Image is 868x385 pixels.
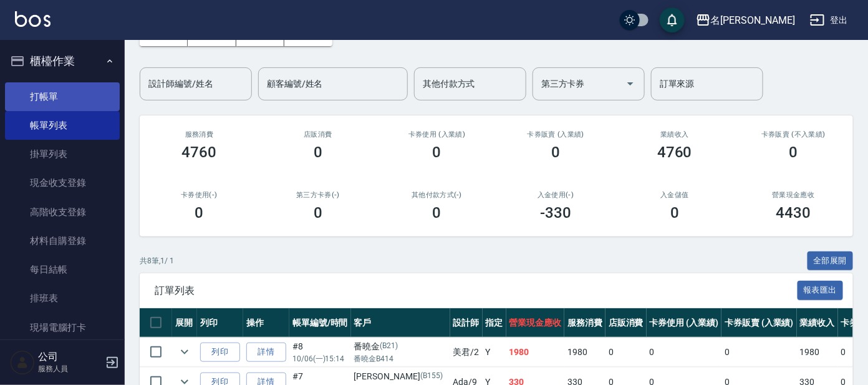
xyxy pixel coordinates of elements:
[433,144,441,161] h3: 0
[605,308,647,338] th: 店販消費
[197,308,243,338] th: 列印
[155,191,244,199] h2: 卡券使用(-)
[483,308,506,338] th: 指定
[5,227,120,255] a: 材料自購登錄
[506,308,565,338] th: 營業現金應收
[551,144,560,161] h3: 0
[314,204,322,222] h3: 0
[450,308,483,338] th: 設計師
[289,338,351,367] td: #8
[5,140,120,168] a: 掛單列表
[450,338,483,367] td: 美君 /2
[155,285,798,297] span: 訂單列表
[798,284,844,296] a: 報表匯出
[798,281,844,300] button: 報表匯出
[789,144,798,161] h3: 0
[15,11,51,27] img: Logo
[630,191,720,199] h2: 入金儲值
[564,338,605,367] td: 1980
[5,284,120,313] a: 排班表
[351,308,450,338] th: 客戶
[711,12,795,28] div: 名[PERSON_NAME]
[797,308,838,338] th: 業績收入
[5,111,120,140] a: 帳單列表
[511,191,600,199] h2: 入金使用(-)
[483,338,506,367] td: Y
[660,7,685,32] button: save
[5,198,120,227] a: 高階收支登錄
[564,308,605,338] th: 服務消費
[380,340,398,353] p: (B21)
[175,343,194,361] button: expand row
[5,168,120,197] a: 現金收支登錄
[506,338,565,367] td: 1980
[246,343,286,362] a: 詳情
[5,82,120,111] a: 打帳單
[195,204,203,222] h3: 0
[749,191,838,199] h2: 營業現金應收
[289,308,351,338] th: 帳單編號/時間
[670,204,679,222] h3: 0
[691,7,800,33] button: 名[PERSON_NAME]
[511,130,600,139] h2: 卡券販賣 (入業績)
[10,350,35,375] img: Person
[38,363,102,374] p: 服務人員
[647,308,722,338] th: 卡券使用 (入業績)
[392,130,481,139] h2: 卡券使用 (入業績)
[274,191,363,199] h2: 第三方卡券(-)
[172,308,197,338] th: 展開
[38,351,102,363] h5: 公司
[5,255,120,284] a: 每日結帳
[140,255,174,266] p: 共 8 筆, 1 / 1
[354,353,447,364] p: 番曉金B414
[721,308,797,338] th: 卡券販賣 (入業績)
[749,130,838,139] h2: 卡券販賣 (不入業績)
[808,251,854,271] button: 全部展開
[354,340,447,353] div: 番曉金
[181,144,216,161] h3: 4760
[630,130,720,139] h2: 業績收入
[292,353,348,364] p: 10/06 (一) 15:14
[605,338,647,367] td: 0
[200,343,240,362] button: 列印
[433,204,441,222] h3: 0
[797,338,838,367] td: 1980
[540,204,571,222] h3: -330
[776,204,811,222] h3: 4430
[805,9,853,32] button: 登出
[274,130,363,139] h2: 店販消費
[155,130,244,139] h3: 服務消費
[314,144,322,161] h3: 0
[420,370,443,383] p: (B155)
[392,191,481,199] h2: 其他付款方式(-)
[620,74,640,94] button: Open
[647,338,722,367] td: 0
[354,370,447,383] div: [PERSON_NAME]
[243,308,289,338] th: 操作
[657,144,692,161] h3: 4760
[721,338,797,367] td: 0
[5,313,120,342] a: 現場電腦打卡
[5,45,120,77] button: 櫃檯作業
